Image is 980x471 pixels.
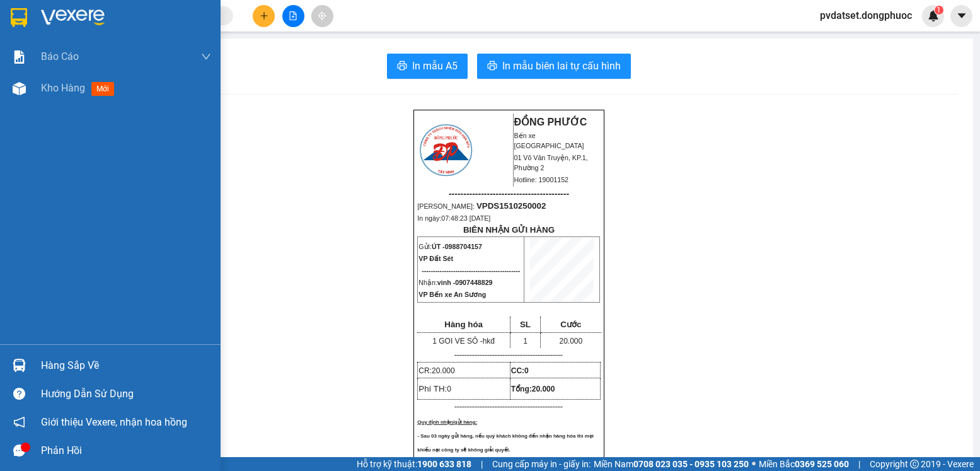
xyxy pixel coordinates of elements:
[633,459,749,469] strong: 0708 023 035 - 0935 103 250
[41,385,211,404] div: Hướng dẫn sử dụng
[41,414,187,430] span: Giới thiệu Vexere, nhận hoa hồng
[910,460,919,468] span: copyright
[282,5,304,27] button: file-add
[18,39,81,48] span: 1 GOI VE SÔ -
[937,6,941,15] span: 1
[514,154,588,172] span: 01 Võ Văn Truyện, KP.1, Phường 2
[487,61,497,73] span: printer
[13,82,26,95] img: warehouse-icon
[432,366,455,375] span: 20.000
[105,28,116,37] span: SL
[514,132,584,149] span: Bến xe [GEOGRAPHIC_DATA]
[96,64,114,73] strong: CC:
[13,359,26,372] img: warehouse-icon
[318,11,326,20] span: aim
[418,279,492,286] span: Nhận:
[476,201,546,211] span: VPDS1510250002
[13,388,25,400] span: question-circle
[437,279,493,286] span: vinh -
[41,49,79,64] span: Báo cáo
[418,122,474,178] img: logo
[492,457,591,471] span: Cung cấp máy in - giấy in:
[422,267,520,274] span: --------------------------------------------
[41,82,85,94] span: Kho hàng
[13,50,26,64] img: solution-icon
[445,243,482,250] span: 0988704157
[511,385,555,393] span: Tổng:
[5,64,41,73] span: CR:
[532,385,555,393] span: 20.000
[935,6,943,15] sup: 1
[418,384,451,393] span: Phí TH:
[417,433,594,453] span: - Sau 03 ngày gửi hàng, nếu quý khách không đến nhận hàng hóa thì mọi khiếu nại công ty sẽ không ...
[146,28,166,37] span: Cước
[397,61,407,73] span: printer
[418,243,482,250] span: Gửi:
[520,320,531,329] span: SL
[13,416,25,428] span: notification
[412,58,458,74] span: In mẫu A5
[117,79,141,88] span: 20.000
[560,337,583,346] span: 20.000
[30,28,69,37] span: Hàng hóa
[447,385,451,393] span: 0
[5,79,38,89] span: Phí TH:
[108,39,113,48] span: 1
[69,39,81,48] span: hkđ
[289,11,297,20] span: file-add
[514,176,569,183] span: Hotline: 19001152
[463,225,555,235] strong: BIÊN NHẬN GỬI HÀNG
[477,54,631,79] button: printerIn mẫu biên lai tự cấu hình
[110,64,115,73] span: 0
[928,10,939,21] img: icon-new-feature
[858,457,860,471] span: |
[483,337,495,346] span: hkđ
[449,189,569,199] span: -----------------------------------------
[417,202,546,210] span: [PERSON_NAME]:
[96,79,141,88] span: Tổng:
[524,366,529,375] span: 0
[514,117,587,127] strong: ĐỒNG PHƯỚC
[18,64,42,73] span: 20.000
[455,279,492,286] span: 0907448829
[523,337,527,346] span: 1
[481,457,483,471] span: |
[260,11,268,20] span: plus
[752,462,756,467] span: ⚪️
[594,457,749,471] span: Miền Nam
[795,459,849,469] strong: 0369 525 060
[144,39,168,48] span: 20.000
[311,5,333,27] button: aim
[91,82,114,96] span: mới
[417,402,600,412] p: -------------------------------------------
[41,356,211,375] div: Hàng sắp về
[417,459,471,469] strong: 1900 633 818
[253,5,275,27] button: plus
[950,5,972,27] button: caret-down
[441,214,490,222] span: 07:48:23 [DATE]
[41,441,211,460] div: Phản hồi
[810,8,922,23] span: pvdatset.dongphuoc
[417,214,490,222] span: In ngày:
[956,10,967,21] span: caret-down
[511,366,529,375] strong: CC:
[357,457,471,471] span: Hỗ trợ kỹ thuật:
[432,243,482,250] span: ÚT -
[432,337,495,346] span: 1 GOI VE SÔ -
[418,291,486,298] span: VP Bến xe An Sương
[417,350,600,360] p: -------------------------------------------
[417,419,477,425] span: Quy định nhận/gửi hàng:
[502,58,621,74] span: In mẫu biên lai tự cấu hình
[560,320,581,329] span: Cước
[759,457,849,471] span: Miền Bắc
[387,54,468,79] button: printerIn mẫu A5
[4,50,185,61] p: -------------------------------------------
[444,320,483,329] span: Hàng hóa
[33,80,38,89] span: 0
[201,52,211,62] span: down
[418,366,454,375] span: CR:
[418,255,453,262] span: VP Đất Sét
[11,8,27,27] img: logo-vxr
[13,445,25,456] span: message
